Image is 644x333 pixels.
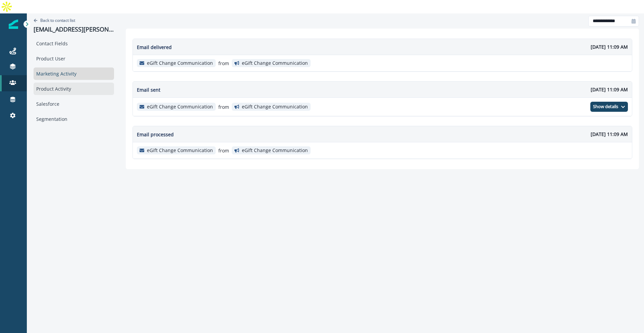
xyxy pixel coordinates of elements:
[137,86,160,93] p: Email sent
[9,19,18,29] img: Inflection
[40,17,75,23] p: Back to contact list
[34,37,114,50] div: Contact Fields
[147,60,213,66] p: eGift Change Communication
[137,131,174,138] p: Email processed
[242,60,308,66] p: eGift Change Communication
[591,43,628,50] p: [DATE] 11:09 AM
[147,148,213,153] p: eGift Change Communication
[591,131,628,138] p: [DATE] 11:09 AM
[218,60,229,67] p: from
[34,98,114,110] div: Salesforce
[593,104,618,109] p: Show details
[34,52,114,65] div: Product User
[34,113,114,125] div: Segmentation
[218,147,229,154] p: from
[591,86,628,93] p: [DATE] 11:09 AM
[34,17,75,23] button: Go back
[590,102,628,112] button: Show details
[137,44,172,51] p: Email delivered
[242,104,308,110] p: eGift Change Communication
[34,26,114,33] p: [EMAIL_ADDRESS][PERSON_NAME][DOMAIN_NAME]
[34,67,114,80] div: Marketing Activity
[242,148,308,153] p: eGift Change Communication
[147,104,213,110] p: eGift Change Communication
[34,83,114,95] div: Product Activity
[218,103,229,110] p: from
